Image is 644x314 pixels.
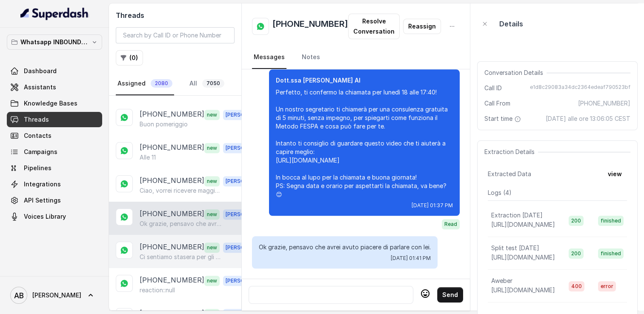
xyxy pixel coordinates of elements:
[116,10,235,20] h2: Threads
[276,76,453,85] p: Dott.ssa [PERSON_NAME] AI
[223,276,271,286] span: [PERSON_NAME]
[391,255,431,262] span: [DATE] 01:41 PM
[223,143,271,153] span: [PERSON_NAME]
[491,254,555,261] span: [URL][DOMAIN_NAME]
[491,244,539,252] p: Split test [DATE]
[24,164,52,172] span: Pipelines
[204,209,220,220] span: new
[7,128,102,143] a: Contacts
[116,27,235,43] input: Search by Call ID or Phone Number
[24,115,49,124] span: Threads
[204,243,220,253] span: new
[24,212,66,221] span: Voices Library
[437,287,463,303] button: Send
[412,202,453,209] span: [DATE] 01:37 PM
[7,177,102,192] a: Integrations
[223,209,271,220] span: [PERSON_NAME]
[7,96,102,111] a: Knowledge Bases
[488,170,531,178] span: Extracted Data
[140,286,175,294] p: reaction::null
[7,283,102,307] a: [PERSON_NAME]
[140,186,221,195] p: Ciao, vorrei ricevere maggiori informazioni e il regalo in omaggio sulla libertà alimentare, per ...
[7,112,102,127] a: Threads
[204,176,220,186] span: new
[488,188,627,197] p: Logs ( 4 )
[116,72,235,95] nav: Tabs
[491,211,543,220] p: Extraction [DATE]
[151,79,172,88] span: 2080
[20,37,89,47] p: Whatsapp INBOUND Workspace
[598,216,624,226] span: finished
[491,286,555,294] span: [URL][DOMAIN_NAME]
[32,291,81,300] span: [PERSON_NAME]
[603,166,627,182] button: view
[442,219,460,229] span: Read
[7,209,102,224] a: Voices Library
[116,72,174,95] a: Assigned2080
[140,275,204,286] p: [PHONE_NUMBER]
[140,208,204,220] p: [PHONE_NUMBER]
[20,7,89,20] img: light.svg
[116,50,143,66] button: (0)
[276,88,453,199] p: Perfetto, ti confermo la chiamata per lunedì 18 alle 17:40! Un nostro segretario ti chiamerà per ...
[252,46,286,69] a: Messages
[7,144,102,160] a: Campaigns
[14,291,24,300] text: AB
[24,83,56,91] span: Assistants
[24,180,61,188] span: Integrations
[140,120,188,128] p: Buon pomeriggio
[24,196,61,205] span: API Settings
[140,153,156,162] p: Alle 11
[204,110,220,120] span: new
[24,99,77,108] span: Knowledge Bases
[546,114,630,123] span: [DATE] alle ore 13:06:05 CEST
[272,18,348,35] h2: [PHONE_NUMBER]
[348,14,400,39] button: Resolve Conversation
[140,109,204,120] p: [PHONE_NUMBER]
[24,148,57,156] span: Campaigns
[204,143,220,153] span: new
[24,67,57,75] span: Dashboard
[7,63,102,79] a: Dashboard
[499,19,523,29] p: Details
[7,193,102,208] a: API Settings
[140,142,204,153] p: [PHONE_NUMBER]
[223,176,271,186] span: [PERSON_NAME]
[491,221,555,228] span: [URL][DOMAIN_NAME]
[598,281,616,291] span: error
[7,34,102,50] button: Whatsapp INBOUND Workspace
[484,69,547,77] span: Conversation Details
[484,114,523,123] span: Start time
[484,84,502,92] span: Call ID
[569,248,584,259] span: 200
[598,248,624,259] span: finished
[578,99,630,108] span: [PHONE_NUMBER]
[223,110,271,120] span: [PERSON_NAME]
[569,216,584,226] span: 200
[140,242,204,253] p: [PHONE_NUMBER]
[259,243,431,251] p: Ok grazie, pensavo che avrei avuto piacere di parlare con lei.
[188,72,226,95] a: All7050
[569,281,584,291] span: 400
[484,148,538,156] span: Extraction Details
[7,160,102,176] a: Pipelines
[140,220,221,228] p: Ok grazie, pensavo che avrei avuto piacere di parlare con lei.
[484,99,510,108] span: Call From
[140,175,204,186] p: [PHONE_NUMBER]
[202,79,224,88] span: 7050
[204,276,220,286] span: new
[223,243,271,253] span: [PERSON_NAME]
[7,80,102,95] a: Assistants
[530,84,630,92] span: e1d8c29083a34dc2364edeaf790523bf
[491,277,512,285] p: Aweber
[24,131,52,140] span: Contacts
[252,46,460,69] nav: Tabs
[403,19,441,34] button: Reassign
[300,46,322,69] a: Notes
[140,253,221,261] p: Ci sentiamo stasera per gli auguri di buon [DATE] mammina anche qui in albergo sono già 2 g che n...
